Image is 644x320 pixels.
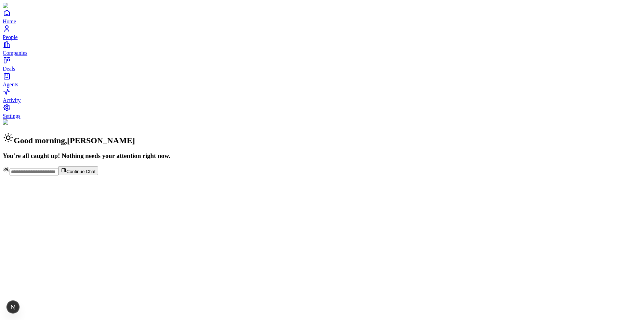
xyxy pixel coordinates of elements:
span: People [3,34,18,40]
div: Continue Chat [3,166,641,175]
a: Companies [3,40,641,56]
span: Home [3,19,16,24]
span: Deals [3,66,15,72]
h2: Good morning , [PERSON_NAME] [3,132,641,145]
a: Agents [3,72,641,87]
button: Continue Chat [58,167,98,175]
span: Companies [3,50,27,56]
a: People [3,25,641,40]
span: Agents [3,82,18,87]
span: Activity [3,97,21,103]
img: Background [3,119,35,125]
a: Settings [3,103,641,119]
img: Item Brain Logo [3,3,45,9]
h3: You're all caught up! Nothing needs your attention right now. [3,152,641,160]
a: Activity [3,88,641,103]
a: Deals [3,56,641,72]
span: Settings [3,113,21,119]
span: Continue Chat [66,169,95,174]
a: Home [3,9,641,24]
